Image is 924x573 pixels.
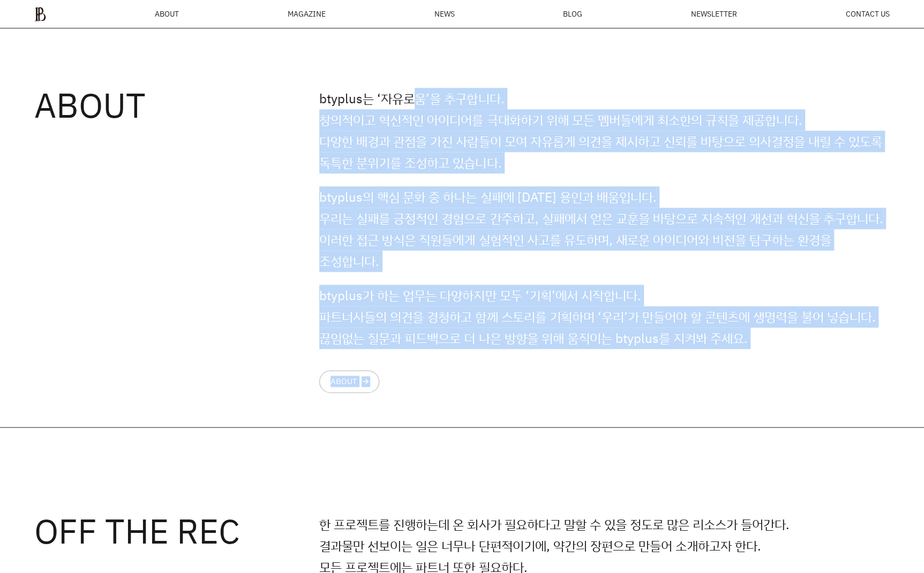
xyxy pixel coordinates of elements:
[563,10,582,18] a: BLOG
[434,10,454,18] a: NEWS
[287,10,325,18] div: MAGAZINE
[846,10,890,18] a: CONTACT US
[319,88,890,173] p: btyplus는 ‘자유로움’을 추구합니다. 창의적이고 혁신적인 아이디어를 극대화하기 위해 모든 멤버들에게 최소한의 규칙을 제공합니다. 다양한 배경과 관점을 가진 사람들이 모여...
[34,6,46,21] img: ba379d5522eb3.png
[362,377,370,386] div: arrow_forward
[34,88,319,122] h3: ABOUT
[319,285,890,349] p: btyplus가 하는 업무는 다양하지만 모두 ‘기획’에서 시작합니다. 파트너사들의 의견을 경청하고 함께 스토리를 기획하며 ‘우리’가 만들어야 할 콘텐츠에 생명력을 불어 넣습니...
[691,10,737,18] a: NEWSLETTER
[319,370,379,393] a: ABOUTarrow_forward
[330,377,357,386] div: ABOUT
[319,186,890,272] p: btyplus의 핵심 문화 중 하나는 실패에 [DATE] 용인과 배움입니다. 우리는 실패를 긍정적인 경험으로 간주하고, 실패에서 얻은 교훈을 바탕으로 지속적인 개선과 혁신을 ...
[155,10,179,18] a: ABOUT
[34,513,319,547] h3: OFF THE REC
